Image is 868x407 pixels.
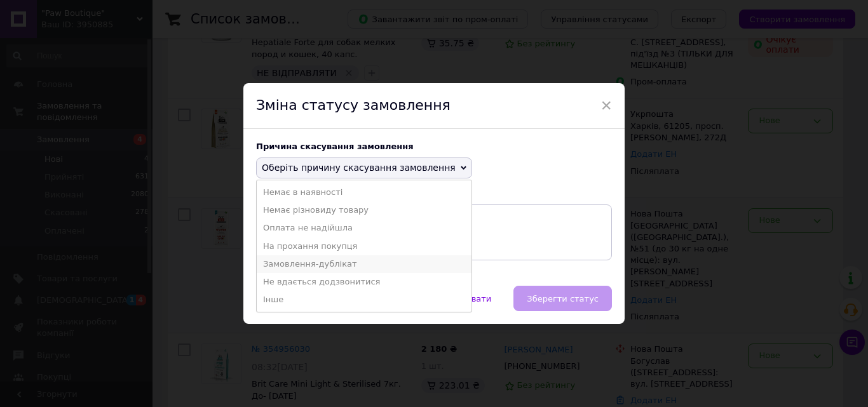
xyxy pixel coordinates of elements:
[257,291,471,309] li: Інше
[243,83,625,129] div: Зміна статусу замовлення
[256,142,612,151] div: Причина скасування замовлення
[262,163,456,173] span: Оберіть причину скасування замовлення
[257,183,471,201] li: Немає в наявності
[257,201,471,219] li: Немає різновиду товару
[257,237,471,255] li: На прохання покупця
[257,219,471,237] li: Оплата не надійшла
[257,273,471,291] li: Не вдається додзвонитися
[600,95,612,116] span: ×
[257,255,471,273] li: Замовлення-дублікат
